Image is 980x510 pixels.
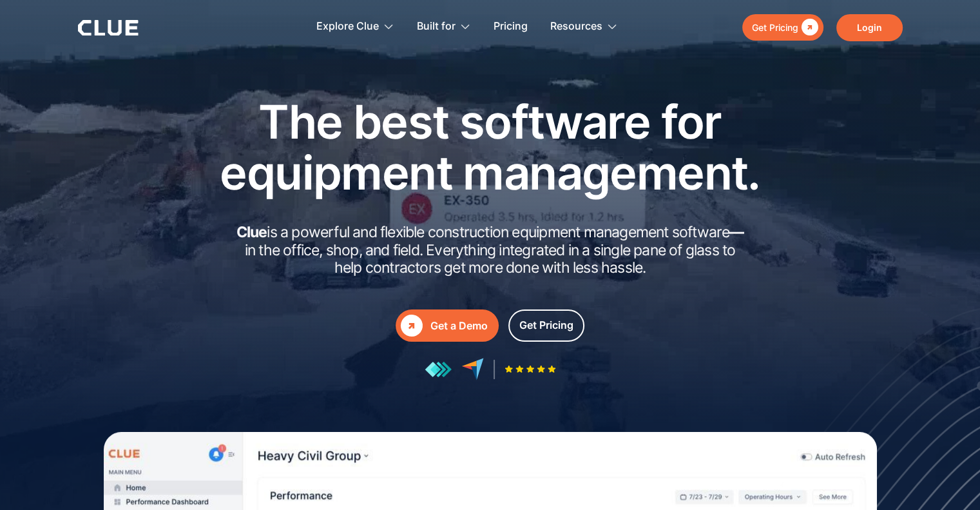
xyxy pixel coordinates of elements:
[396,309,499,342] a: Get a Demo
[836,14,903,41] a: Login
[200,96,780,198] h1: The best software for equipment management.
[550,6,602,47] div: Resources
[417,6,456,47] div: Built for
[401,315,423,337] div: 
[461,358,484,380] img: reviews at capterra
[425,361,452,378] img: reviews at getapp
[430,318,488,334] div: Get a Demo
[316,6,379,47] div: Explore Clue
[494,6,528,47] a: Pricing
[316,6,394,47] div: Explore Clue
[236,223,267,241] strong: Clue
[504,365,556,373] img: Five-star rating icon
[742,14,823,41] a: Get Pricing
[233,224,748,277] h2: is a powerful and flexible construction equipment management software in the office, shop, and fi...
[519,317,573,333] div: Get Pricing
[417,6,471,47] div: Built for
[752,19,798,35] div: Get Pricing
[550,6,618,47] div: Resources
[729,223,744,241] strong: —
[508,309,584,342] a: Get Pricing
[798,19,818,35] div: 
